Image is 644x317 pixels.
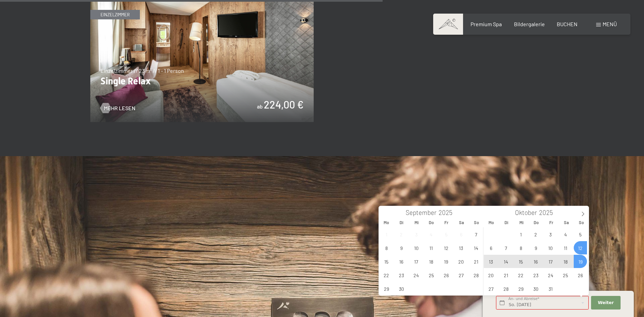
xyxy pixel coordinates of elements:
[559,228,572,241] span: Oktober 4, 2025
[410,228,423,241] span: September 3, 2025
[410,255,423,268] span: September 17, 2025
[395,255,408,268] span: September 16, 2025
[499,255,513,268] span: Oktober 14, 2025
[514,228,528,241] span: Oktober 1, 2025
[514,282,528,295] span: Oktober 29, 2025
[544,241,557,254] span: Oktober 10, 2025
[529,255,542,268] span: Oktober 16, 2025
[574,228,587,241] span: Oktober 5, 2025
[469,220,484,225] span: So
[455,268,468,282] span: September 27, 2025
[104,104,135,112] span: Mehr Lesen
[424,220,439,225] span: Do
[425,268,438,282] span: September 25, 2025
[544,228,557,241] span: Oktober 3, 2025
[440,255,453,268] span: September 19, 2025
[470,255,483,268] span: September 21, 2025
[544,255,557,268] span: Oktober 17, 2025
[499,241,513,254] span: Oktober 7, 2025
[574,255,587,268] span: Oktober 19, 2025
[425,241,438,254] span: September 11, 2025
[514,268,528,282] span: Oktober 22, 2025
[559,268,572,282] span: Oktober 25, 2025
[529,220,544,225] span: Do
[537,208,559,216] input: Year
[470,228,483,241] span: September 7, 2025
[380,282,393,295] span: September 29, 2025
[515,210,537,216] span: Oktober
[574,220,589,225] span: So
[557,21,577,27] a: BUCHEN
[544,220,559,225] span: Fr
[380,228,393,241] span: September 1, 2025
[603,21,617,27] span: Menü
[484,220,499,225] span: Mo
[484,241,498,254] span: Oktober 6, 2025
[454,220,469,225] span: Sa
[514,241,528,254] span: Oktober 8, 2025
[380,268,393,282] span: September 22, 2025
[484,255,498,268] span: Oktober 13, 2025
[380,255,393,268] span: September 15, 2025
[437,208,459,216] input: Year
[395,241,408,254] span: September 9, 2025
[514,220,529,225] span: Mi
[529,282,542,295] span: Oktober 30, 2025
[544,282,557,295] span: Oktober 31, 2025
[559,220,574,225] span: Sa
[591,296,620,310] button: Weiter
[514,255,528,268] span: Oktober 15, 2025
[440,241,453,254] span: September 12, 2025
[409,220,424,225] span: Mi
[425,228,438,241] span: September 4, 2025
[529,268,542,282] span: Oktober 23, 2025
[471,21,502,27] a: Premium Spa
[514,21,545,27] a: Bildergalerie
[439,220,454,225] span: Fr
[529,241,542,254] span: Oktober 9, 2025
[455,241,468,254] span: September 13, 2025
[406,210,437,216] span: September
[380,241,393,254] span: September 8, 2025
[440,228,453,241] span: September 5, 2025
[410,268,423,282] span: September 24, 2025
[499,220,514,225] span: Di
[574,268,587,282] span: Oktober 26, 2025
[559,241,572,254] span: Oktober 11, 2025
[395,228,408,241] span: September 2, 2025
[470,268,483,282] span: September 28, 2025
[529,228,542,241] span: Oktober 2, 2025
[559,255,572,268] span: Oktober 18, 2025
[395,268,408,282] span: September 23, 2025
[425,255,438,268] span: September 18, 2025
[379,220,394,225] span: Mo
[470,241,483,254] span: September 14, 2025
[100,104,135,112] a: Mehr Lesen
[484,268,498,282] span: Oktober 20, 2025
[395,282,408,295] span: September 30, 2025
[544,268,557,282] span: Oktober 24, 2025
[440,268,453,282] span: September 26, 2025
[598,300,614,306] span: Weiter
[455,255,468,268] span: September 20, 2025
[455,228,468,241] span: September 6, 2025
[394,220,409,225] span: Di
[499,268,513,282] span: Oktober 21, 2025
[499,282,513,295] span: Oktober 28, 2025
[410,241,423,254] span: September 10, 2025
[484,282,498,295] span: Oktober 27, 2025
